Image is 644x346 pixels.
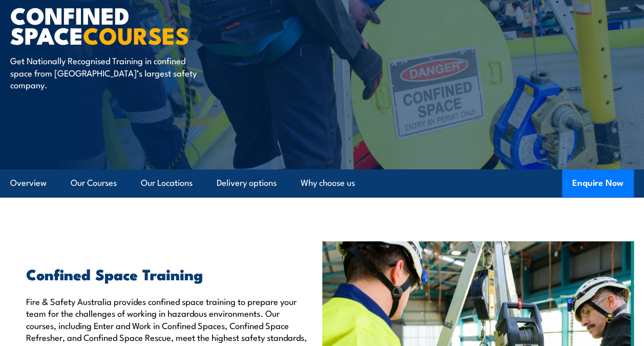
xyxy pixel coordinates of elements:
button: Enquire Now [562,169,634,197]
strong: COURSES [83,17,189,52]
a: Delivery options [217,169,277,197]
a: Why choose us [301,169,355,197]
a: Overview [10,169,47,197]
h2: Confined Space Training [26,267,307,280]
a: Our Courses [71,169,117,197]
a: Our Locations [141,169,193,197]
h1: Confined Space [10,5,263,45]
p: Get Nationally Recognised Training in confined space from [GEOGRAPHIC_DATA]’s largest safety comp... [10,54,197,90]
